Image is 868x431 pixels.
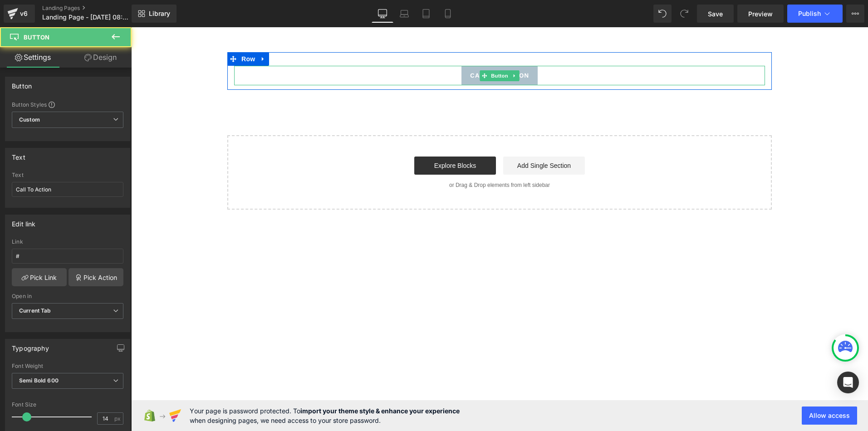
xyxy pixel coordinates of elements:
span: px [114,416,122,421]
div: Font Weight [12,363,123,369]
div: Button Styles [12,101,123,108]
button: More [846,5,864,23]
b: Current Tab [19,307,51,314]
a: Mobile [437,5,459,23]
span: Row [108,25,126,39]
span: Publish [798,10,821,17]
strong: import your theme style & enhance your experience [300,407,460,415]
span: Library [149,10,170,18]
a: Desktop [372,5,393,23]
button: Undo [653,5,672,23]
a: Preview [737,5,784,23]
a: Call To Action [330,39,407,58]
b: Semi Bold 600 [19,377,59,384]
a: v6 [4,5,35,23]
span: Save [708,9,723,19]
div: Open in [12,293,123,299]
b: Custom [19,116,40,124]
div: Link [12,239,123,245]
a: Explore Blocks [283,129,365,147]
span: Button [24,34,49,41]
a: Expand / Collapse [126,25,138,39]
div: Edit link [12,215,36,228]
p: or Drag & Drop elements from left sidebar [111,155,626,161]
span: Landing Page - [DATE] 08:06:46 [42,14,129,21]
input: https://your-shop.myshopify.com [12,249,123,264]
span: Call To Action [339,44,398,53]
a: Laptop [393,5,415,23]
div: Open Intercom Messenger [837,372,859,393]
a: Pick Action [69,268,123,286]
div: Text [12,148,25,161]
button: Allow access [802,407,857,425]
a: Add Single Section [372,129,454,147]
button: Publish [787,5,843,23]
a: Pick Link [12,268,67,286]
a: Landing Pages [42,5,147,12]
div: v6 [18,8,29,20]
span: Preview [748,9,773,19]
a: Design [68,47,133,68]
a: Expand / Collapse [379,43,388,54]
div: Typography [12,339,49,352]
div: Font Size [12,402,123,408]
a: Tablet [415,5,437,23]
span: Button [358,43,379,54]
div: Text [12,172,123,178]
a: New Library [132,5,177,23]
button: Redo [675,5,693,23]
span: Your page is password protected. To when designing pages, we need access to your store password. [190,406,460,425]
div: Button [12,77,32,90]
